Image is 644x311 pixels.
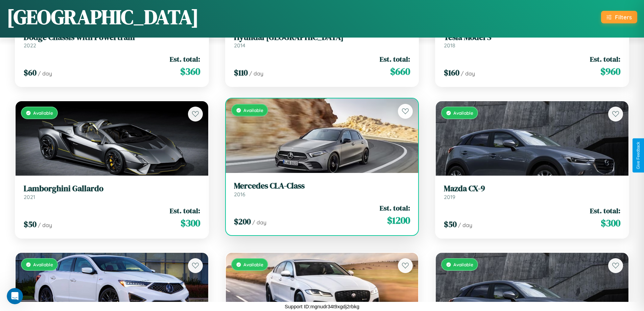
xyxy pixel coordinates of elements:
span: 2021 [24,194,35,200]
div: Give Feedback [636,142,641,169]
span: / day [38,70,52,77]
span: $ 1200 [387,214,410,227]
a: Hyundai [GEOGRAPHIC_DATA]2014 [234,32,410,49]
span: Available [33,110,53,116]
h3: Mazda CX-9 [444,184,620,194]
span: 2022 [24,42,36,49]
span: $ 160 [444,67,459,78]
span: $ 200 [234,216,251,227]
a: Mazda CX-92019 [444,184,620,200]
span: Est. total: [170,206,200,216]
span: $ 50 [24,219,37,230]
span: Available [243,262,263,267]
span: $ 360 [180,65,200,78]
span: / day [249,70,263,77]
span: / day [461,70,475,77]
a: Tesla Model S2018 [444,32,620,49]
iframe: Intercom live chat [7,288,23,304]
span: / day [252,219,266,226]
a: Lamborghini Gallardo2021 [24,184,200,200]
a: Mercedes CLA-Class2016 [234,181,410,198]
span: Est. total: [170,54,200,64]
h3: Hyundai [GEOGRAPHIC_DATA] [234,32,410,42]
span: Est. total: [380,203,410,213]
h3: Mercedes CLA-Class [234,181,410,191]
span: $ 50 [444,219,457,230]
span: 2018 [444,42,455,49]
span: Available [243,107,263,113]
button: Filters [601,11,637,23]
a: Dodge Chassis with Powertrain2022 [24,32,200,49]
h3: Dodge Chassis with Powertrain [24,32,200,42]
span: Available [33,262,53,267]
span: 2019 [444,194,455,200]
span: $ 300 [601,216,620,230]
span: Est. total: [380,54,410,64]
span: $ 660 [390,65,410,78]
span: Est. total: [590,206,620,216]
h1: [GEOGRAPHIC_DATA] [7,3,199,31]
span: Est. total: [590,54,620,64]
span: $ 110 [234,67,248,78]
span: Available [453,262,473,267]
span: / day [38,222,52,228]
span: $ 300 [181,216,200,230]
span: $ 60 [24,67,37,78]
span: Available [453,110,473,116]
h3: Lamborghini Gallardo [24,184,200,194]
p: Support ID: mgnudr34t9xgdj2rbkg [285,302,359,311]
span: 2014 [234,42,245,49]
div: Filters [615,14,632,21]
span: $ 960 [600,65,620,78]
span: / day [458,222,472,228]
span: 2016 [234,191,245,198]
